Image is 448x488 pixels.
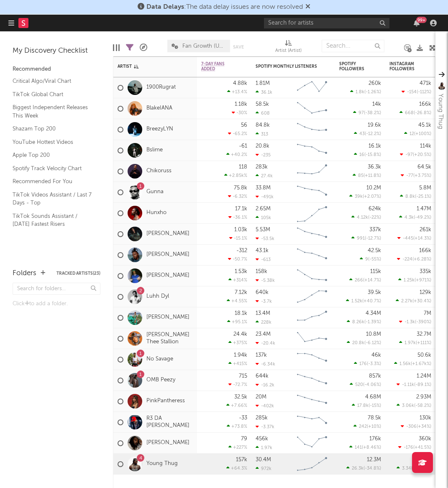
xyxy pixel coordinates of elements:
[13,77,92,86] a: Critical Algo/Viral Chart
[256,64,318,69] div: Spotify Monthly Listeners
[404,131,431,136] div: ( )
[357,215,368,220] span: 4.12k
[369,257,380,262] span: -55 %
[227,89,247,95] div: +13.4 %
[235,269,247,274] div: 1.53k
[227,298,247,304] div: +4.55 %
[399,110,431,115] div: ( )
[235,206,247,212] div: 17.1k
[404,445,413,450] span: -176
[402,466,414,471] span: 3.34k
[226,403,247,408] div: +7.66 %
[256,131,268,137] div: 313
[416,320,430,324] span: -390 %
[354,361,381,366] div: ( )
[293,349,331,370] svg: Chart title
[228,445,247,450] div: +227 %
[419,248,431,253] div: 166k
[146,332,193,346] a: [PERSON_NAME] Thee Stallion
[13,64,100,74] div: Recommended
[226,465,247,471] div: +64.3 %
[239,143,247,149] div: -61
[322,40,384,52] input: Search...
[126,36,133,60] div: Filters(19 of 23)
[227,424,247,429] div: +73.8 %
[350,89,381,95] div: ( )
[399,215,431,220] div: ( )
[293,203,331,224] svg: Chart title
[401,424,431,429] div: ( )
[404,278,415,283] span: 1.25k
[403,236,413,241] span: -445
[224,173,247,178] div: +2.85k %
[363,445,380,450] span: +8.46 %
[352,466,364,471] span: 26.3k
[369,81,381,86] div: 260k
[256,257,271,262] div: -613
[234,353,247,358] div: 1.94k
[394,361,431,366] div: ( )
[368,123,381,128] div: 19.6k
[13,283,100,295] input: Search for folders...
[358,174,364,178] span: 85
[146,272,189,279] a: [PERSON_NAME]
[228,256,247,262] div: -50.7 %
[415,132,430,136] span: +100 %
[369,373,381,379] div: 857k
[400,194,431,199] div: ( )
[13,90,92,99] a: TikTok Global Chart
[13,164,92,173] a: Spotify Track Velocity Chart
[366,311,381,316] div: 4.34M
[369,143,381,149] div: 16.1k
[256,89,272,95] div: 36.1k
[256,236,274,241] div: -53.5k
[146,4,184,10] span: Data Delays
[406,174,413,178] span: -77
[118,64,180,69] div: Artist
[397,465,431,471] div: ( )
[228,382,247,387] div: -72.7 %
[146,147,163,154] a: Bslime
[371,353,381,358] div: 46k
[420,269,431,274] div: 335k
[402,383,414,387] span: -1.11k
[416,17,427,23] div: 99 +
[358,111,364,115] span: 97
[233,332,247,337] div: 24.4k
[401,299,412,304] span: 2.27k
[293,98,331,119] svg: Chart title
[233,45,244,49] button: Save
[417,353,431,358] div: 50.6k
[256,152,271,158] div: -235
[402,404,414,408] span: 3.06k
[352,403,381,408] div: ( )
[399,319,431,324] div: ( )
[435,94,445,129] div: Young Thug
[236,248,247,253] div: -312
[339,61,369,72] div: Spotify Followers
[293,391,331,412] svg: Chart title
[410,132,414,136] span: 12
[228,215,247,220] div: -36.1 %
[234,394,247,400] div: 32.5k
[420,81,431,86] div: 471k
[364,299,380,304] span: +40.7 %
[399,362,411,366] span: 1.56k
[415,111,430,115] span: -26.8 %
[349,194,381,199] div: ( )
[241,123,247,128] div: 56
[256,415,268,421] div: 285k
[293,161,331,182] svg: Chart title
[418,123,431,128] div: 45.1k
[233,81,247,86] div: 4.88k
[418,90,430,95] span: -112 %
[146,84,176,91] a: 1900Rugrat
[414,299,430,304] span: +30.4 %
[359,153,364,157] span: 16
[419,102,431,107] div: 166k
[417,164,431,170] div: 64.5k
[417,206,431,212] div: 1.47M
[239,164,247,170] div: 118
[400,152,431,157] div: ( )
[146,439,189,447] a: [PERSON_NAME]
